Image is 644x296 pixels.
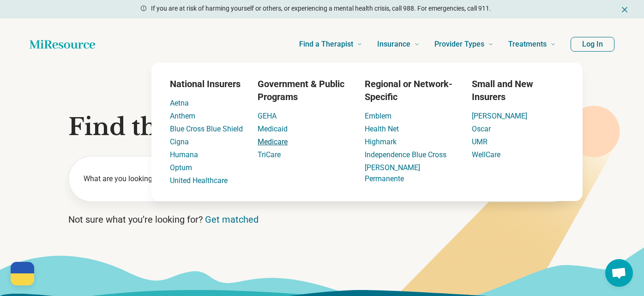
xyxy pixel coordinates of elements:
a: Get matched [205,214,259,225]
a: [PERSON_NAME] [472,112,527,120]
p: Not sure what you’re looking for? [68,213,576,226]
a: Treatments [508,26,556,63]
h3: Small and New Insurers [472,77,564,103]
a: United Healthcare [170,176,228,185]
a: Medicaid [258,124,288,133]
a: WellCare [472,150,500,159]
a: Insurance [377,26,420,63]
span: Provider Types [434,38,484,51]
span: Insurance [377,38,410,51]
h1: Find the right mental health care for you [68,113,576,141]
h3: National Insurers [170,77,243,90]
a: Provider Types [434,26,494,63]
p: If you are at risk of harming yourself or others, or experiencing a mental health crisis, call 98... [151,4,491,13]
a: Cigna [170,137,189,146]
a: Health Net [365,124,399,133]
a: TriCare [258,150,281,159]
span: Find a Therapist [299,38,353,51]
a: Find a Therapist [299,26,362,63]
button: Dismiss [620,4,629,15]
a: Independence Blue Cross [365,150,446,159]
h3: Regional or Network-Specific [365,77,457,103]
label: What are you looking for? [84,173,239,184]
a: Humana [170,150,198,159]
a: Highmark [365,137,397,146]
div: Open chat [605,259,633,287]
a: Anthem [170,112,195,120]
a: Emblem [365,112,391,120]
span: Treatments [508,38,547,51]
a: Medicare [258,137,288,146]
a: GEHA [258,112,277,120]
a: Oscar [472,124,491,133]
a: UMR [472,137,488,146]
a: [PERSON_NAME] Permanente [365,163,420,183]
a: Home page [30,35,95,53]
button: Log In [571,37,614,52]
a: Blue Cross Blue Shield [170,124,243,133]
h3: Government & Public Programs [258,77,350,103]
a: Aetna [170,99,189,107]
a: Optum [170,163,192,172]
